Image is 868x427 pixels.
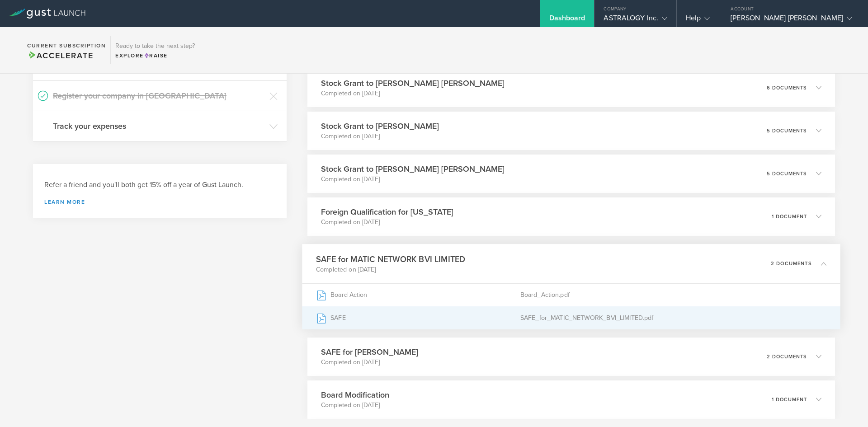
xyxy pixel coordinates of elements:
h3: Stock Grant to [PERSON_NAME] [321,120,439,132]
p: Completed on [DATE] [321,89,505,98]
div: Ready to take the next step?ExploreRaise [110,36,199,64]
div: SAFE [316,306,520,329]
div: [PERSON_NAME] [PERSON_NAME] [731,14,852,27]
div: Explore [115,52,195,60]
div: Board Action [316,283,520,306]
h3: SAFE for MATIC NETWORK BVI LIMITED [316,253,465,265]
p: Completed on [DATE] [321,401,389,410]
div: ASTRALOGY Inc. [604,14,667,27]
p: 2 documents [771,261,812,266]
h3: Track your expenses [53,120,265,132]
span: Raise [144,52,168,59]
p: Completed on [DATE] [321,358,418,367]
a: Learn more [44,199,275,205]
div: Board_Action.pdf [520,283,826,306]
p: 1 document [772,397,807,402]
h3: Ready to take the next step? [115,43,195,49]
span: Accelerate [27,51,93,61]
p: Completed on [DATE] [321,218,453,227]
p: 6 documents [767,85,807,90]
p: Completed on [DATE] [316,265,465,274]
h3: SAFE for [PERSON_NAME] [321,346,418,358]
div: Dashboard [549,14,585,27]
p: 5 documents [767,171,807,176]
h3: Stock Grant to [PERSON_NAME] [PERSON_NAME] [321,77,505,89]
div: SAFE_for_MATIC_NETWORK_BVI_LIMITED.pdf [520,306,826,329]
p: 5 documents [767,128,807,133]
h3: Stock Grant to [PERSON_NAME] [PERSON_NAME] [321,163,505,175]
p: 1 document [772,214,807,219]
div: Help [686,14,710,27]
p: 2 documents [767,354,807,359]
h2: Current Subscription [27,43,106,48]
p: Completed on [DATE] [321,132,439,141]
iframe: Chat Widget [823,384,868,427]
h3: Board Modification [321,389,389,401]
h3: Refer a friend and you'll both get 15% off a year of Gust Launch. [44,180,275,190]
h3: Register your company in [GEOGRAPHIC_DATA] [53,90,265,102]
p: Completed on [DATE] [321,175,505,184]
h3: Foreign Qualification for [US_STATE] [321,206,453,218]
